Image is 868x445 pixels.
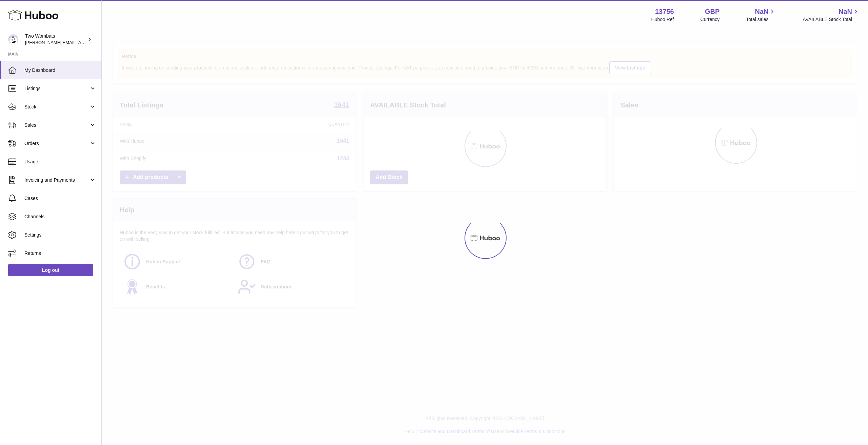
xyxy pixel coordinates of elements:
[25,40,136,45] span: [PERSON_NAME][EMAIL_ADDRESS][DOMAIN_NAME]
[8,34,18,44] img: alan@twowombats.com
[746,16,776,23] span: Total sales
[24,104,89,110] span: Stock
[655,7,674,16] strong: 13756
[24,122,89,128] span: Sales
[651,16,674,23] div: Huboo Ref
[24,250,96,257] span: Returns
[701,16,720,23] div: Currency
[24,232,96,238] span: Settings
[25,33,86,46] div: Two Wombats
[803,16,860,23] span: AVAILABLE Stock Total
[24,140,89,147] span: Orders
[839,7,852,16] span: NaN
[755,7,768,16] span: NaN
[746,7,776,23] a: NaN Total sales
[24,195,96,202] span: Cases
[803,7,860,23] a: NaN AVAILABLE Stock Total
[8,264,93,276] a: Log out
[24,159,96,165] span: Usage
[24,85,89,92] span: Listings
[705,7,719,16] strong: GBP
[24,67,96,74] span: My Dashboard
[24,214,96,220] span: Channels
[24,177,89,183] span: Invoicing and Payments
